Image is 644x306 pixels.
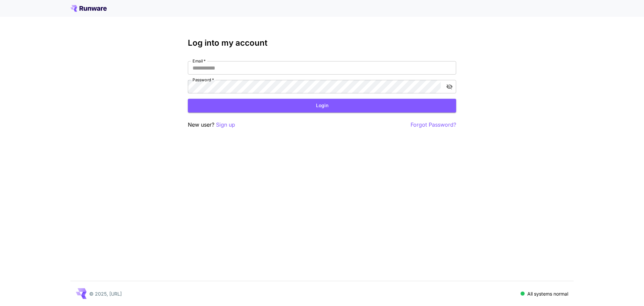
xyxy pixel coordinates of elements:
[193,77,214,83] label: Password
[443,81,455,93] button: toggle password visibility
[188,121,235,129] p: New user?
[89,290,122,297] p: © 2025, [URL]
[188,99,456,113] button: Login
[527,290,568,297] p: All systems normal
[188,38,456,48] h3: Log into my account
[193,58,206,64] label: Email
[216,121,235,129] button: Sign up
[411,121,456,129] button: Forgot Password?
